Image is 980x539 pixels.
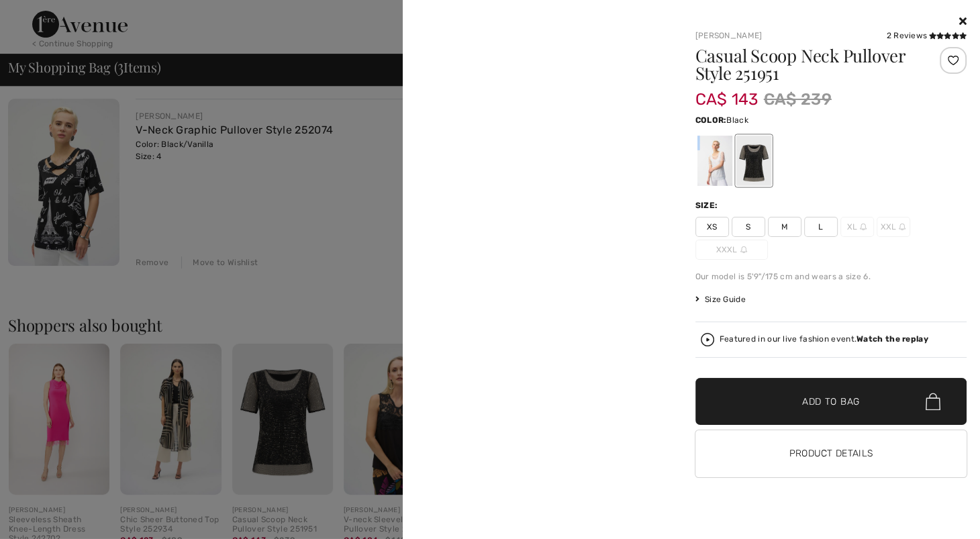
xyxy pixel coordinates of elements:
[802,395,860,409] span: Add to Bag
[695,199,721,211] div: Size:
[695,47,922,82] h1: Casual Scoop Neck Pullover Style 251951
[695,430,967,477] button: Product Details
[697,136,732,186] div: Vanilla 30
[695,217,729,237] span: XS
[695,240,768,260] span: XXXL
[30,9,58,21] span: Help
[701,333,714,346] img: Watch the replay
[732,217,765,237] span: S
[804,217,838,237] span: L
[695,31,763,40] a: [PERSON_NAME]
[768,217,801,237] span: M
[726,115,748,125] span: Black
[740,246,747,253] img: ring-m.svg
[856,334,928,344] strong: Watch the replay
[840,217,874,237] span: XL
[695,77,758,109] span: CA$ 143
[695,378,967,425] button: Add to Bag
[695,115,727,125] span: Color:
[764,87,832,111] span: CA$ 239
[720,335,928,344] div: Featured in our live fashion event.
[736,136,771,186] div: Black
[926,393,940,410] img: Bag.svg
[886,30,967,42] div: 2 Reviews
[695,271,967,283] div: Our model is 5'9"/175 cm and wears a size 6.
[899,224,905,230] img: ring-m.svg
[695,293,746,305] span: Size Guide
[860,224,867,230] img: ring-m.svg
[877,217,910,237] span: XXL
